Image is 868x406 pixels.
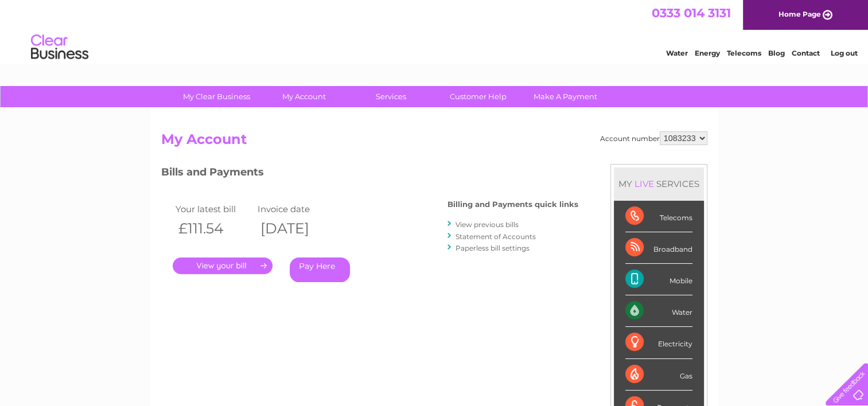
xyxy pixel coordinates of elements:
[625,264,692,295] div: Mobile
[666,49,688,57] a: Water
[456,232,536,241] a: Statement of Accounts
[625,359,692,391] div: Gas
[30,30,89,65] img: logo.png
[161,164,578,184] h3: Bills and Payments
[344,86,438,107] a: Services
[161,131,707,153] h2: My Account
[830,49,857,57] a: Log out
[456,220,519,229] a: View previous bills
[652,6,731,20] a: 0333 014 3131
[695,49,720,57] a: Energy
[256,86,351,107] a: My Account
[792,49,820,57] a: Contact
[173,217,255,240] th: £111.54
[625,327,692,358] div: Electricity
[164,6,706,56] div: Clear Business is a trading name of Verastar Limited (registered in [GEOGRAPHIC_DATA] No. 3667643...
[169,86,264,107] a: My Clear Business
[625,232,692,264] div: Broadband
[518,86,613,107] a: Make A Payment
[431,86,526,107] a: Customer Help
[727,49,761,57] a: Telecoms
[625,201,692,232] div: Telecoms
[625,295,692,327] div: Water
[456,244,530,252] a: Paperless bill settings
[290,257,350,282] a: Pay Here
[255,201,337,217] td: Invoice date
[255,217,337,240] th: [DATE]
[600,131,707,145] div: Account number
[632,178,656,189] div: LIVE
[614,167,704,200] div: MY SERVICES
[173,201,255,217] td: Your latest bill
[768,49,785,57] a: Blog
[447,200,578,209] h4: Billing and Payments quick links
[173,257,273,274] a: .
